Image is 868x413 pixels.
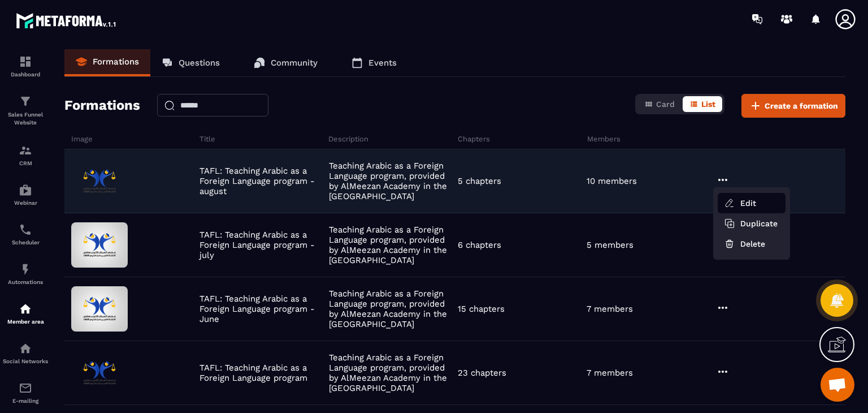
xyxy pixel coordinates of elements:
[3,319,48,325] p: Member area
[3,294,48,333] a: automationsautomationsMember area
[656,100,675,109] span: Card
[340,49,408,76] a: Events
[71,158,128,204] img: formation-background
[458,240,501,250] p: 6 chapters
[368,58,397,68] p: Events
[718,193,785,213] button: Edit
[199,230,323,260] p: TAFL: Teaching Arabic as a Foreign Language program - july
[683,96,722,112] button: List
[587,304,633,314] p: 7 members
[71,135,197,143] h6: Image
[458,368,506,378] p: 23 chapters
[458,304,505,314] p: 15 chapters
[329,289,452,329] p: Teaching Arabic as a Foreign Language program, provided by AlMeezan Academy in the [GEOGRAPHIC_DATA]
[3,111,48,127] p: Sales Funnel Website
[199,363,323,383] p: TAFL: Teaching Arabic as a Foreign Language program
[71,222,128,268] img: formation-background
[19,381,32,395] img: email
[821,368,854,402] div: Open chat
[199,135,326,143] h6: Title
[93,57,139,67] p: Formations
[3,86,48,135] a: formationformationSales Funnel Website
[718,213,785,234] button: Duplicate
[329,161,452,201] p: Teaching Arabic as a Foreign Language program, provided by AlMeezan Academy in the [GEOGRAPHIC_DATA]
[3,135,48,175] a: formationformationCRM
[741,94,845,118] button: Create a formation
[271,58,318,68] p: Community
[3,160,48,166] p: CRM
[3,398,48,404] p: E-mailing
[3,214,48,254] a: schedulerschedulerScheduler
[765,100,838,111] span: Create a formation
[3,333,48,373] a: social-networksocial-networkSocial Networks
[19,342,32,355] img: social-network
[3,71,48,78] p: Dashboard
[150,49,231,76] a: Questions
[3,358,48,364] p: Social Networks
[3,175,48,214] a: automationsautomationsWebinar
[3,373,48,412] a: emailemailE-mailing
[199,166,323,196] p: TAFL: Teaching Arabic as a Foreign Language program - august
[19,94,32,108] img: formation
[199,294,323,324] p: TAFL: Teaching Arabic as a Foreign Language program - June
[458,135,584,143] h6: Chapters
[179,58,220,68] p: Questions
[328,135,455,143] h6: Description
[19,302,32,316] img: automations
[242,49,329,76] a: Community
[19,183,32,197] img: automations
[64,49,150,76] a: Formations
[701,100,715,109] span: List
[71,350,128,395] img: formation-background
[16,10,118,31] img: logo
[19,263,32,276] img: automations
[3,46,48,86] a: formationformationDashboard
[3,239,48,246] p: Scheduler
[19,144,32,157] img: formation
[3,254,48,294] a: automationsautomationsAutomations
[19,55,32,68] img: formation
[19,223,32,236] img: scheduler
[587,135,714,143] h6: Members
[718,234,785,254] button: Delete
[587,240,633,250] p: 5 members
[64,94,140,118] h2: Formations
[458,176,501,186] p: 5 chapters
[71,286,128,332] img: formation-background
[3,279,48,285] p: Automations
[587,368,633,378] p: 7 members
[329,352,452,393] p: Teaching Arabic as a Foreign Language program, provided by AlMeezan Academy in the [GEOGRAPHIC_DATA]
[329,225,452,265] p: Teaching Arabic as a Foreign Language program, provided by AlMeezan Academy in the [GEOGRAPHIC_DATA]
[3,200,48,206] p: Webinar
[637,96,682,112] button: Card
[587,176,637,186] p: 10 members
